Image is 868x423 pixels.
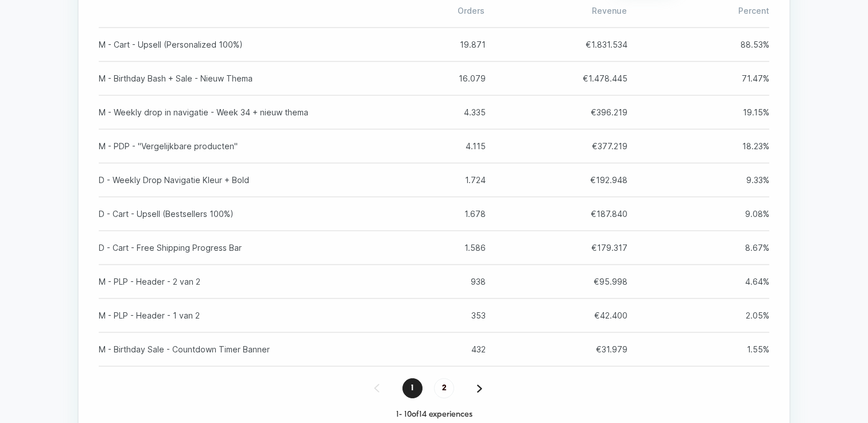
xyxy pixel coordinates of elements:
img: pagination forward [477,385,482,393]
span: 18.23 % [718,141,769,151]
span: Orders [342,6,485,15]
span: € 1.478.445 [576,73,627,83]
span: 9.33 % [718,175,769,185]
span: 8.67 % [718,243,769,253]
span: € 192.948 [576,175,627,185]
div: M - PDP - "Vergelijkbare producten" [99,141,401,151]
span: 2 [434,378,454,398]
span: 938 [434,277,486,286]
div: D - Cart - Free Shipping Progress Bar [99,243,401,253]
span: 4.335 [434,107,486,117]
span: € 95.998 [576,277,627,286]
span: 71.47 % [718,73,769,83]
div: M - Weekly drop in navigatie - Week 34 + nieuw thema [99,107,401,117]
span: 1.586 [434,243,486,253]
div: D - Weekly Drop Navigatie Kleur + Bold [99,175,401,185]
span: 1.55 % [718,344,769,354]
span: € 1.831.534 [576,40,627,49]
span: 432 [434,344,486,354]
span: 1.724 [434,175,486,185]
span: Revenue [485,6,627,15]
span: 19.871 [434,40,486,49]
div: 1 - 10 of 14 experiences [99,410,769,420]
div: M - Birthday Bash + Sale - Nieuw Thema [99,73,401,83]
span: 4.64 % [718,277,769,286]
div: M - Birthday Sale - Countdown Timer Banner [99,344,401,354]
span: € 377.219 [576,141,627,151]
span: € 396.219 [576,107,627,117]
span: € 187.840 [576,209,627,219]
span: Percent [627,6,769,15]
span: 4.115 [434,141,486,151]
span: 353 [434,311,486,320]
span: 16.079 [434,73,486,83]
div: D - Cart - Upsell (Bestsellers 100%) [99,209,401,219]
span: € 179.317 [576,243,627,253]
span: 88.53 % [718,40,769,49]
div: M - PLP - Header - 2 van 2 [99,277,401,286]
span: € 31.979 [576,344,627,354]
span: 1.678 [434,209,486,219]
span: 2.05 % [718,311,769,320]
div: M - PLP - Header - 1 van 2 [99,311,401,320]
span: € 42.400 [576,311,627,320]
span: 9.08 % [718,209,769,219]
div: M - Cart - Upsell (Personalized 100%) [99,40,401,49]
span: 1 [402,378,423,398]
span: 19.15 % [718,107,769,117]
